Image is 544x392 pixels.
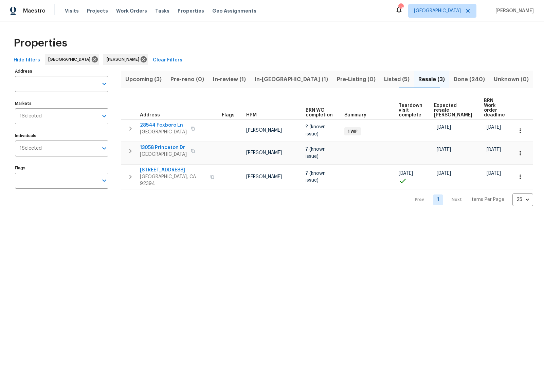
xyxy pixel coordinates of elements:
span: 1 WIP [345,129,360,134]
p: Items Per Page [470,196,504,203]
span: [PERSON_NAME] [493,7,534,14]
span: Work Orders [116,7,147,14]
label: Markets [15,101,108,106]
span: In-[GEOGRAPHIC_DATA] (1) [254,75,328,84]
span: ? (known issue) [306,125,326,136]
span: BRN WO completion [306,108,333,117]
span: [DATE] [487,125,501,130]
span: [GEOGRAPHIC_DATA] [140,129,187,135]
span: In-review (1) [213,75,246,84]
button: Open [99,111,109,121]
span: [DATE] [437,125,451,130]
span: Hide filters [14,56,40,64]
span: Done (240) [453,75,485,84]
div: 25 [398,4,403,11]
span: Address [140,113,160,117]
span: [DATE] [487,147,501,152]
span: ? (known issue) [306,171,326,183]
span: Maestro [23,7,46,14]
span: Clear Filters [153,56,182,64]
span: 13058 Princeton Dr [140,144,187,151]
div: [PERSON_NAME] [103,54,148,65]
span: Resale (3) [418,75,445,84]
span: [GEOGRAPHIC_DATA] [414,7,461,14]
div: 25 [512,191,533,208]
button: Clear Filters [150,54,185,67]
span: Summary [344,113,366,117]
span: [DATE] [399,171,413,176]
button: Hide filters [11,54,43,67]
span: [PERSON_NAME] [246,174,282,179]
span: [GEOGRAPHIC_DATA], CA 92394 [140,173,206,187]
span: Upcoming (3) [125,75,162,84]
div: [GEOGRAPHIC_DATA] [45,54,99,65]
span: Pre-Listing (0) [337,75,376,84]
span: Flags [222,113,235,117]
span: Teardown visit complete [399,103,422,117]
button: Open [99,79,109,89]
span: [PERSON_NAME] [246,128,282,133]
label: Address [15,69,108,73]
span: [DATE] [437,147,451,152]
span: [GEOGRAPHIC_DATA] [140,151,187,158]
span: 1 Selected [20,146,42,151]
span: Pre-reno (0) [170,75,204,84]
span: Properties [14,40,67,46]
span: 28544 Foxboro Ln [140,122,187,129]
label: Individuals [15,134,108,138]
span: Properties [178,7,204,14]
span: Geo Assignments [212,7,256,14]
button: Open [99,176,109,185]
span: [PERSON_NAME] [107,56,142,63]
span: Unknown (0) [493,75,529,84]
nav: Pagination Navigation [409,193,533,206]
label: Flags [15,166,108,170]
span: [GEOGRAPHIC_DATA] [48,56,93,63]
span: Tasks [155,8,169,13]
span: Projects [87,7,108,14]
span: Visits [65,7,79,14]
span: Listed (5) [384,75,410,84]
span: 1 Selected [20,113,42,119]
span: [PERSON_NAME] [246,150,282,155]
span: BRN Work order deadline [484,98,505,117]
span: [DATE] [487,171,501,176]
a: Goto page 1 [433,194,443,205]
button: Open [99,144,109,153]
span: ? (known issue) [306,147,326,158]
span: [DATE] [437,171,451,176]
span: Expected resale [PERSON_NAME] [434,103,472,117]
span: HPM [246,113,257,117]
span: [STREET_ADDRESS] [140,167,206,173]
